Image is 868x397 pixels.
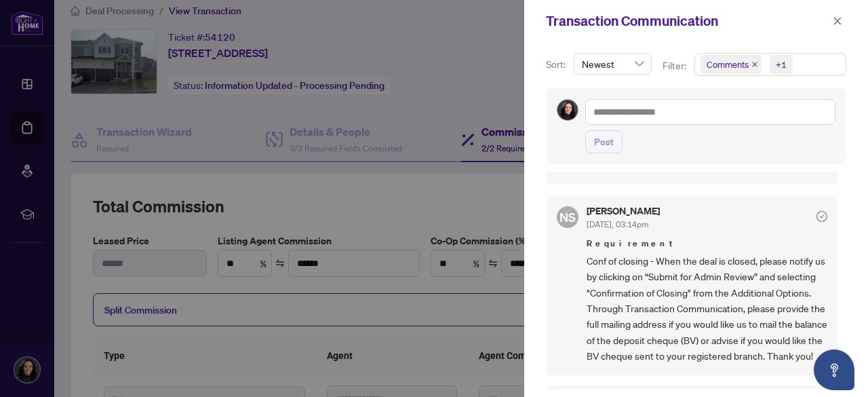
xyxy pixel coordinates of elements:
[701,55,762,74] span: Comments
[751,61,758,68] span: close
[587,253,827,364] span: Conf of closing - When the deal is closed, please notify us by clicking on “Submit for Admin Revi...
[546,11,829,31] div: Transaction Communication
[663,58,688,73] p: Filter:
[833,16,842,26] span: close
[587,206,660,216] h5: [PERSON_NAME]
[707,58,749,71] span: Comments
[814,349,854,390] button: Open asap
[546,57,568,72] p: Sort:
[585,130,623,153] button: Post
[559,208,576,227] span: NS
[557,100,578,120] img: Profile Icon
[776,58,787,71] div: +1
[582,54,644,74] span: Newest
[587,219,648,229] span: [DATE], 03:14pm
[816,211,827,222] span: check-circle
[587,237,827,250] span: Requirement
